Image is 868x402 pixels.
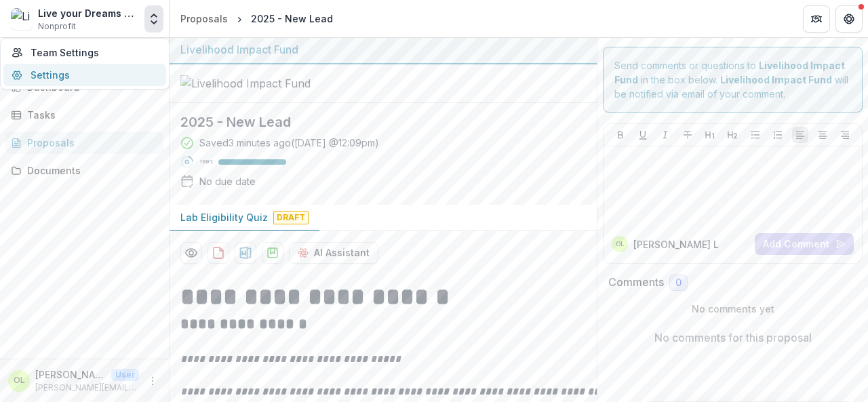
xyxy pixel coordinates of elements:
[38,6,139,20] div: Live your Dreams Africa Foundation
[654,329,812,346] p: No comments for this proposal
[27,108,153,122] div: Tasks
[675,277,682,289] span: 0
[180,114,564,130] h2: 2025 - New Lead
[837,127,853,143] button: Align Right
[603,47,863,113] div: Send comments or questions to in the box below. will be notified via email of your comment.
[180,41,586,58] div: Livelihood Impact Fund
[180,12,228,26] div: Proposals
[251,12,333,26] div: 2025 - New Lead
[724,127,741,143] button: Heading 2
[27,136,153,150] div: Proposals
[199,157,213,167] p: 100 %
[180,210,268,224] p: Lab Eligibility Quiz
[14,376,25,385] div: Olayinka Layi-Adeite
[679,127,696,143] button: Strike
[657,127,673,143] button: Italicize
[175,9,233,28] a: Proposals
[814,127,831,143] button: Align Center
[27,163,153,178] div: Documents
[5,132,163,154] a: Proposals
[5,104,163,126] a: Tasks
[111,369,139,381] p: User
[180,75,316,92] img: Livelihood Impact Fund
[175,9,338,28] nav: breadcrumb
[803,5,830,33] button: Partners
[792,127,808,143] button: Align Left
[747,127,764,143] button: Bullet List
[180,242,202,264] button: Preview e81bfc7a-362f-44d7-9186-0f768a518854-3.pdf
[35,382,139,394] p: [PERSON_NAME][EMAIL_ADDRESS][DOMAIN_NAME]
[612,127,629,143] button: Bold
[702,127,718,143] button: Heading 1
[38,20,76,33] span: Nonprofit
[720,74,832,85] strong: Livelihood Impact Fund
[262,242,283,264] button: download-proposal
[5,159,163,182] a: Documents
[208,242,229,264] button: download-proposal
[770,127,786,143] button: Ordered List
[633,237,719,252] p: [PERSON_NAME] L
[635,127,651,143] button: Underline
[199,136,379,150] div: Saved 3 minutes ago ( [DATE] @ 12:09pm )
[235,242,256,264] button: download-proposal
[273,211,309,224] span: Draft
[608,276,664,289] h2: Comments
[755,233,854,255] button: Add Comment
[144,373,161,389] button: More
[199,174,256,188] div: No due date
[608,302,857,316] p: No comments yet
[11,8,33,30] img: Live your Dreams Africa Foundation
[144,5,163,33] button: Open entity switcher
[616,241,625,247] div: Olayinka Layi-Adeite
[35,367,106,382] p: [PERSON_NAME]
[289,242,378,264] button: AI Assistant
[835,5,863,33] button: Get Help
